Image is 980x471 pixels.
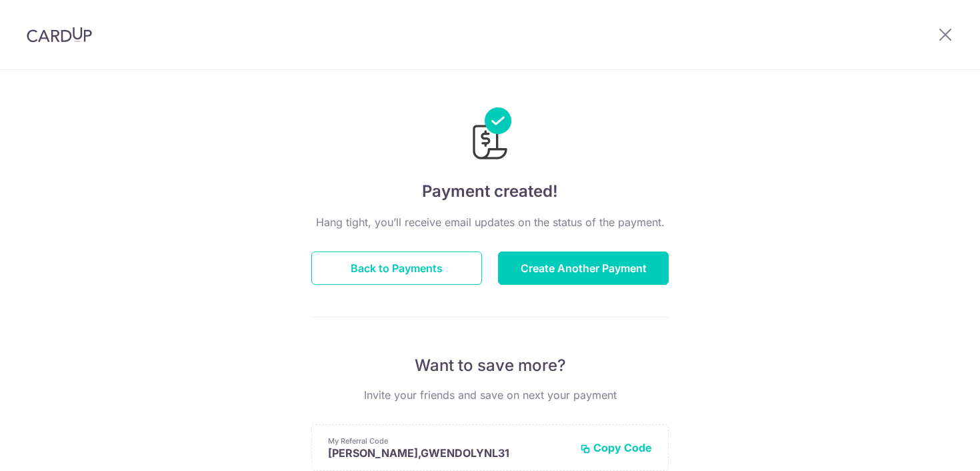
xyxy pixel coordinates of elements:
[311,214,669,230] p: Hang tight, you’ll receive email updates on the status of the payment.
[311,387,669,403] p: Invite your friends and save on next your payment
[311,355,669,376] p: Want to save more?
[27,27,92,43] img: CardUp
[311,179,669,203] h4: Payment created!
[311,252,482,285] button: Back to Payments
[498,252,669,285] button: Create Another Payment
[580,441,652,454] button: Copy Code
[328,436,569,446] p: My Referral Code
[469,107,511,163] img: Payments
[328,446,569,460] p: [PERSON_NAME],GWENDOLYNL31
